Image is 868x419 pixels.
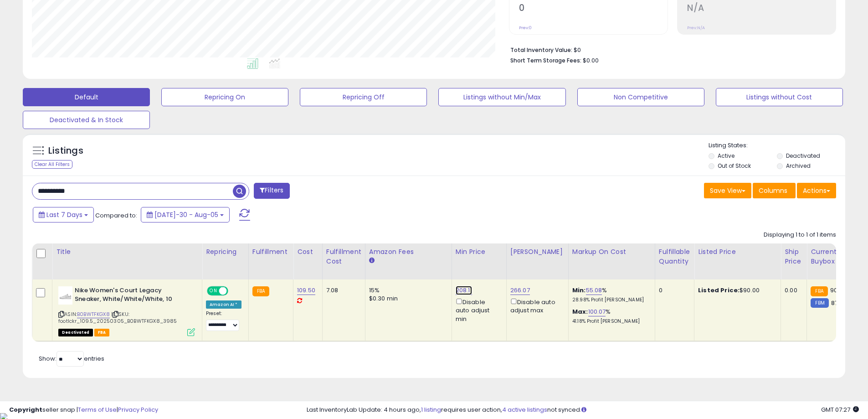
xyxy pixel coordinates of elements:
div: Min Price [456,247,503,257]
small: FBM [811,298,828,308]
a: B0BWTFKGX8 [77,310,110,318]
h2: N/A [687,3,836,15]
div: Amazon Fees [369,247,448,257]
th: The percentage added to the cost of goods (COGS) that forms the calculator for Min & Max prices. [568,243,655,279]
small: Prev: 0 [519,25,532,31]
a: 208.11 [456,286,472,295]
span: 87.94 [831,299,847,307]
button: Save View [704,183,751,198]
button: Filters [254,183,289,199]
div: $0.30 min [369,295,445,303]
li: $0 [510,44,829,55]
h2: 0 [519,3,668,15]
p: 41.18% Profit [PERSON_NAME] [572,318,648,325]
div: $90.00 [698,286,774,295]
div: 0.00 [785,286,800,295]
strong: Copyright [9,405,42,414]
h5: Listings [48,145,83,157]
span: $0.00 [583,56,599,65]
p: 28.98% Profit [PERSON_NAME] [572,297,648,303]
div: Disable auto adjust min [456,297,499,323]
span: Last 7 Days [46,210,82,219]
button: Repricing On [161,88,288,106]
span: Show: entries [39,354,104,363]
b: Listed Price: [698,286,740,295]
div: 15% [369,286,445,295]
button: [DATE]-30 - Aug-05 [141,207,230,222]
span: OFF [227,287,241,295]
a: 1 listing [421,405,441,414]
div: Fulfillable Quantity [659,247,690,266]
b: Max: [572,307,588,316]
span: 90 [830,286,837,295]
b: Total Inventory Value: [510,46,572,54]
button: Last 7 Days [33,207,94,222]
span: [DATE]-30 - Aug-05 [154,210,218,219]
div: Markup on Cost [572,247,651,257]
span: FBA [94,329,110,336]
button: Deactivated & In Stock [23,111,150,129]
img: 21atYKBwFqL._SL40_.jpg [58,286,72,305]
div: Disable auto adjust max [510,297,561,315]
div: ASIN: [58,286,195,335]
label: Out of Stock [718,162,751,170]
button: Columns [753,183,796,198]
div: Title [56,247,198,257]
b: Short Term Storage Fees: [510,57,581,64]
div: % [572,308,648,325]
div: Clear All Filters [32,160,72,169]
div: Repricing [206,247,245,257]
button: Non Competitive [577,88,704,106]
label: Active [718,152,734,160]
b: Min: [572,286,586,295]
div: Listed Price [698,247,777,257]
span: Columns [759,186,787,195]
div: seller snap | | [9,406,158,414]
div: Cost [297,247,318,257]
div: Ship Price [785,247,803,266]
button: Listings without Min/Max [438,88,565,106]
div: Last InventoryLab Update: 4 hours ago, requires user action, not synced. [307,406,859,414]
button: Actions [797,183,836,198]
div: Fulfillment [252,247,289,257]
div: 0 [659,286,687,295]
span: Compared to: [95,211,137,220]
div: Fulfillment Cost [326,247,361,266]
button: Repricing Off [300,88,427,106]
a: 100.07 [588,307,606,316]
div: Displaying 1 to 1 of 1 items [764,231,836,239]
div: Preset: [206,310,241,331]
a: 4 active listings [502,405,547,414]
a: 266.07 [510,286,530,295]
label: Deactivated [786,152,820,160]
a: Privacy Policy [118,405,158,414]
div: Amazon AI * [206,300,241,309]
p: Listing States: [709,141,845,150]
button: Listings without Cost [716,88,843,106]
div: Current Buybox Price [811,247,858,266]
div: % [572,286,648,303]
button: Default [23,88,150,106]
div: [PERSON_NAME] [510,247,565,257]
div: 7.08 [326,286,358,295]
label: Archived [786,162,811,170]
small: Amazon Fees. [369,257,375,265]
b: Nike Women's Court Legacy Sneaker, White/White/White, 10 [75,286,185,305]
span: 2025-08-13 07:27 GMT [821,405,859,414]
a: Terms of Use [78,405,117,414]
a: 55.08 [586,286,602,295]
span: ON [208,287,219,295]
span: | SKU: footlckr_109.5_20250305_B0BWTFKGX8_3985 [58,310,177,324]
small: FBA [811,286,827,296]
a: 109.50 [297,286,315,295]
span: All listings that are unavailable for purchase on Amazon for any reason other than out-of-stock [58,329,93,336]
small: Prev: N/A [687,25,705,31]
small: FBA [252,286,269,296]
